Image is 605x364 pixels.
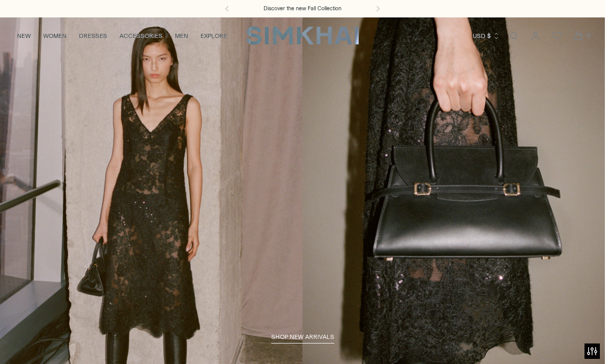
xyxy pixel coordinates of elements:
[473,25,500,47] button: USD $
[79,25,107,47] a: DRESSES
[583,31,593,40] span: 0
[17,25,31,47] a: NEW
[525,26,546,46] a: Go to the account page
[503,26,524,46] a: Open search modal
[271,333,334,340] span: shop new arrivals
[264,5,341,13] a: Discover the new Fall Collection
[175,25,188,47] a: MEN
[547,26,567,46] a: Wishlist
[200,25,227,47] a: EXPLORE
[119,25,163,47] a: ACCESSORIES
[271,333,334,343] a: shop new arrivals
[43,25,67,47] a: WOMEN
[246,26,359,46] a: SIMKHAI
[568,26,589,46] a: Open cart modal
